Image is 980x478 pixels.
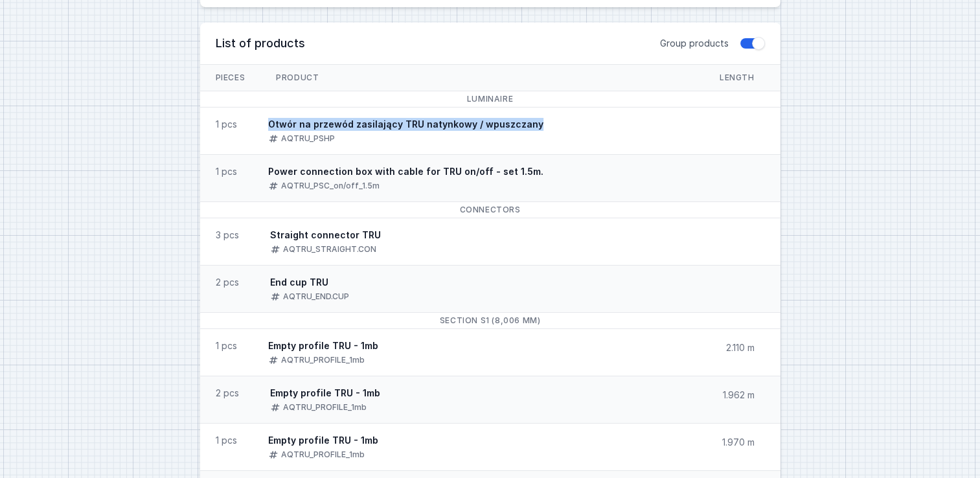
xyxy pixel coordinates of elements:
[216,94,765,104] h3: Luminaire
[281,450,365,460] div: AQTRU_PROFILE_1mb
[283,402,367,413] div: AQTRU_PROFILE_1mb
[283,291,349,302] div: AQTRU_END.CUP
[216,387,239,400] div: 2 pcs
[268,339,378,352] div: Empty profile TRU - 1mb
[270,276,349,289] div: End cup TRU
[216,315,765,326] h3: Section S1 (8,006 mm)
[723,389,755,400] span: 1.962 m
[270,229,381,242] div: Straight connector TRU
[283,244,376,255] div: AQTRU_STRAIGHT.CON
[216,229,239,242] div: 3 pcs
[281,181,380,191] div: AQTRU_PSC_on/off_1.5m
[216,205,765,215] h3: Connectors
[268,165,543,178] div: Power connection box with cable for TRU on/off - set 1.5m.
[739,37,765,50] button: Group products
[216,276,239,289] div: 2 pcs
[660,37,729,50] span: Group products
[200,65,261,91] span: Pieces
[216,339,237,352] div: 1 pcs
[260,65,334,91] span: Product
[726,342,755,353] span: 2.110 m
[270,387,380,400] div: Empty profile TRU - 1mb
[268,118,543,131] div: Otwór na przewód zasilający TRU natynkowy / wpuszczany
[216,118,237,131] div: 1 pcs
[281,133,335,144] div: AQTRU_PSHP
[268,434,378,447] div: Empty profile TRU - 1mb
[216,165,237,178] div: 1 pcs
[216,36,660,51] h3: List of products
[281,355,365,365] div: AQTRU_PROFILE_1mb
[722,437,755,448] span: 1.970 m
[704,65,770,91] span: Length
[216,434,237,447] div: 1 pcs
